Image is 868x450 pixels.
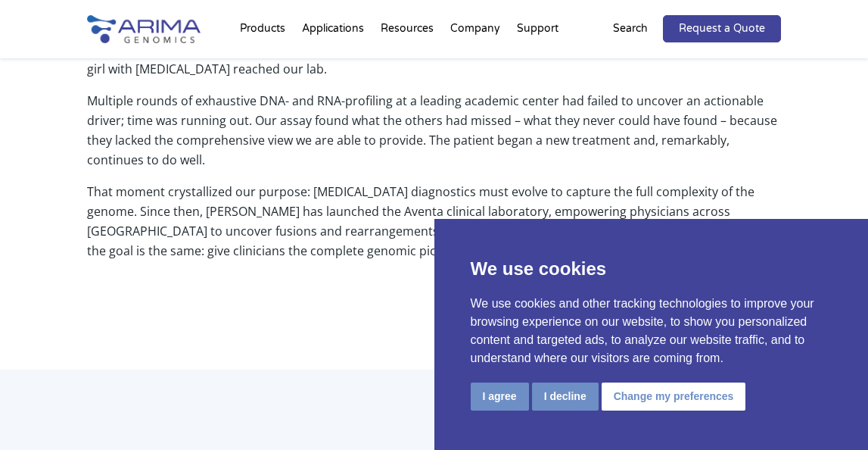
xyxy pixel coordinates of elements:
p: We use cookies and other tracking technologies to improve your browsing experience on our website... [471,295,832,367]
button: Change my preferences [602,383,746,411]
p: Search [613,19,648,39]
img: Arima-Genomics-logo [87,15,201,43]
p: That moment crystallized our purpose: [MEDICAL_DATA] diagnostics must evolve to capture the full ... [87,182,782,273]
button: I agree [471,383,529,411]
a: Request a Quote [663,15,781,42]
p: Multiple rounds of exhaustive DNA- and RNA-profiling at a leading academic center had failed to u... [87,91,782,182]
p: We use cookies [471,255,832,283]
button: I decline [532,383,599,411]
